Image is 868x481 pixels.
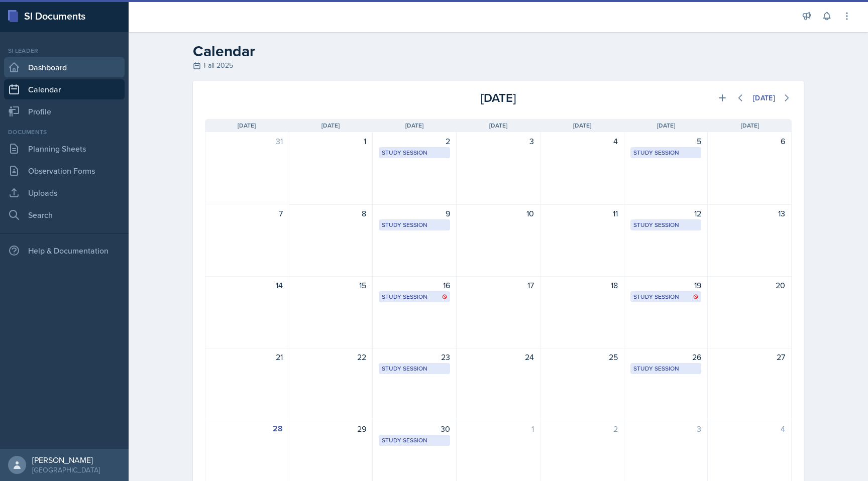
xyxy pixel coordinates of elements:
div: [DATE] [400,89,596,107]
div: Study Session [633,148,699,157]
div: 5 [630,135,702,147]
div: 29 [295,423,367,435]
div: 16 [379,279,450,291]
div: Study Session [382,292,447,301]
div: Study Session [382,364,447,373]
div: 2 [379,135,450,147]
h2: Calendar [193,42,804,60]
div: 1 [295,135,367,147]
div: 9 [379,207,450,219]
div: 2 [547,423,618,435]
a: Planning Sheets [4,139,125,159]
div: 13 [714,207,785,219]
a: Dashboard [4,57,125,77]
div: 3 [463,135,534,147]
span: [DATE] [321,121,340,130]
span: [DATE] [741,121,759,130]
span: [DATE] [238,121,256,130]
div: 6 [714,135,785,147]
div: 8 [295,207,367,219]
a: Uploads [4,183,125,203]
div: 27 [714,351,785,363]
span: [DATE] [405,121,423,130]
div: [PERSON_NAME] [32,455,100,465]
span: [DATE] [489,121,507,130]
div: 28 [211,423,283,435]
button: [DATE] [746,89,782,106]
div: 23 [379,351,450,363]
div: Documents [4,128,125,137]
div: 25 [547,351,618,363]
div: 14 [211,279,283,291]
div: [GEOGRAPHIC_DATA] [32,465,100,475]
span: [DATE] [657,121,675,130]
div: 26 [630,351,702,363]
div: Study Session [382,436,447,445]
div: 22 [295,351,367,363]
div: 20 [714,279,785,291]
a: Observation Forms [4,161,125,181]
span: [DATE] [573,121,591,130]
div: 4 [714,423,785,435]
div: 3 [630,423,702,435]
div: 15 [295,279,367,291]
div: 7 [211,207,283,219]
div: 19 [630,279,702,291]
div: 21 [211,351,283,363]
div: 30 [379,423,450,435]
a: Profile [4,101,125,122]
div: 17 [463,279,534,291]
div: 11 [547,207,618,219]
div: Study Session [633,292,699,301]
a: Calendar [4,79,125,99]
div: 12 [630,207,702,219]
div: Help & Documentation [4,240,125,261]
div: 31 [211,135,283,147]
div: 18 [547,279,618,291]
div: Si leader [4,46,125,55]
div: Study Session [382,220,447,229]
div: 1 [463,423,534,435]
div: 10 [463,207,534,219]
div: 4 [547,135,618,147]
div: 24 [463,351,534,363]
div: Study Session [633,364,699,373]
a: Search [4,205,125,225]
div: Study Session [382,148,447,157]
div: Study Session [633,220,699,229]
div: [DATE] [753,94,775,102]
div: Fall 2025 [193,60,804,71]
